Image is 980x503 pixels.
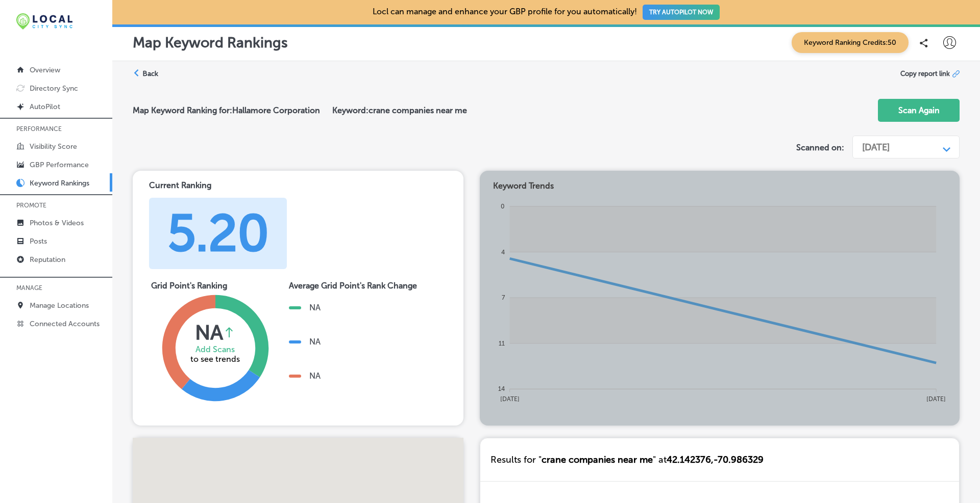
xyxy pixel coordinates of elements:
[30,219,84,227] p: Photos & Videos
[167,203,269,264] div: 5.20
[187,345,243,354] div: Add Scans
[309,303,321,312] div: NA
[309,371,321,381] div: NA
[30,301,89,310] p: Manage Locations
[289,281,417,290] div: Average Grid Point's Rank Change
[149,180,298,190] div: Current Ranking
[151,281,279,290] div: Grid Point's Ranking
[30,142,77,151] p: Visibility Score
[30,102,60,111] p: AutoPilot
[30,237,47,246] p: Posts
[542,454,653,465] span: crane companies near me
[30,66,60,74] p: Overview
[133,105,332,115] h2: Map Keyword Ranking for: Hallamore Corporation
[133,34,288,51] p: Map Keyword Rankings
[30,84,78,93] p: Directory Sync
[792,32,909,53] span: Keyword Ranking Credits: 50
[30,179,89,188] p: Keyword Rankings
[142,69,158,78] label: Back
[796,143,844,152] label: Scanned on:
[900,70,950,77] span: Copy report link
[667,454,764,465] span: 42.142376 , -70.986329
[309,337,321,347] div: NA
[30,320,100,328] p: Connected Accounts
[480,438,774,481] div: Results for " " at
[643,5,720,20] button: TRY AUTOPILOT NOW
[16,13,72,30] img: 12321ecb-abad-46dd-be7f-2600e8d3409flocal-city-sync-logo-rectangle.png
[30,255,65,264] p: Reputation
[187,345,243,364] div: to see trends
[30,161,89,169] p: GBP Performance
[332,105,467,115] h2: Keyword: crane companies near me
[878,99,960,122] button: Scan Again
[862,142,890,153] div: [DATE]
[195,320,223,345] div: NA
